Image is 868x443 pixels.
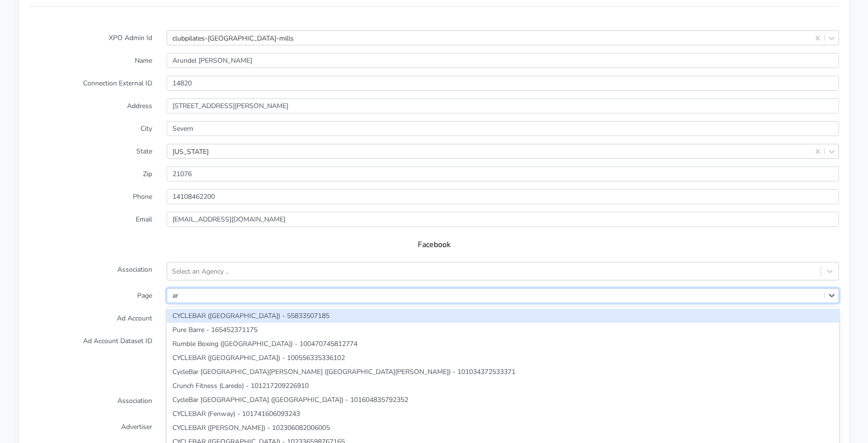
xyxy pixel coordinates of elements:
[22,53,159,68] label: Name
[167,407,839,421] div: CYCLEBAR (Fenway) - 101741606093243
[39,240,829,249] h5: Facebook
[167,76,839,91] input: Enter the external ID ..
[22,30,159,45] label: XPO Admin Id
[22,121,159,136] label: City
[172,146,209,156] div: [US_STATE]
[22,393,159,412] label: Association
[22,311,159,326] label: Ad Account
[22,166,159,181] label: Zip
[167,393,839,407] div: CycleBar [GEOGRAPHIC_DATA] ([GEOGRAPHIC_DATA]) - 101604835792352
[167,421,839,435] div: CYCLEBAR ([PERSON_NAME]) - 102306082006005
[22,212,159,227] label: Email
[167,212,839,227] input: Enter Email ...
[167,98,839,113] input: Enter Address ..
[167,365,839,379] div: CycleBar [GEOGRAPHIC_DATA][PERSON_NAME] ([GEOGRAPHIC_DATA][PERSON_NAME]) - 101034372533371
[22,333,159,359] label: Ad Account Dataset ID
[22,98,159,113] label: Address
[39,372,829,381] h5: TikTok
[172,266,228,276] div: Select an Agency ..
[22,76,159,91] label: Connection External ID
[22,419,159,434] label: Advertiser
[22,288,159,303] label: Page
[167,379,839,393] div: Crunch Fitness (Laredo) - 101217209226910
[167,189,839,204] input: Enter phone ...
[167,309,839,323] div: CYCLEBAR ([GEOGRAPHIC_DATA]) - 55833507185
[167,351,839,365] div: CYCLEBAR ([GEOGRAPHIC_DATA]) - 100556335336102
[22,262,159,280] label: Association
[22,144,159,159] label: State
[167,337,839,351] div: Rumble Boxing ([GEOGRAPHIC_DATA]) - 100470745812774
[167,121,839,136] input: Enter the City ..
[167,166,839,181] input: Enter Zip ..
[167,323,839,337] div: Pure Barre - 165452371175
[22,189,159,204] label: Phone
[172,33,294,43] div: clubpilates-[GEOGRAPHIC_DATA]-mills
[167,53,839,68] input: Enter Name ...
